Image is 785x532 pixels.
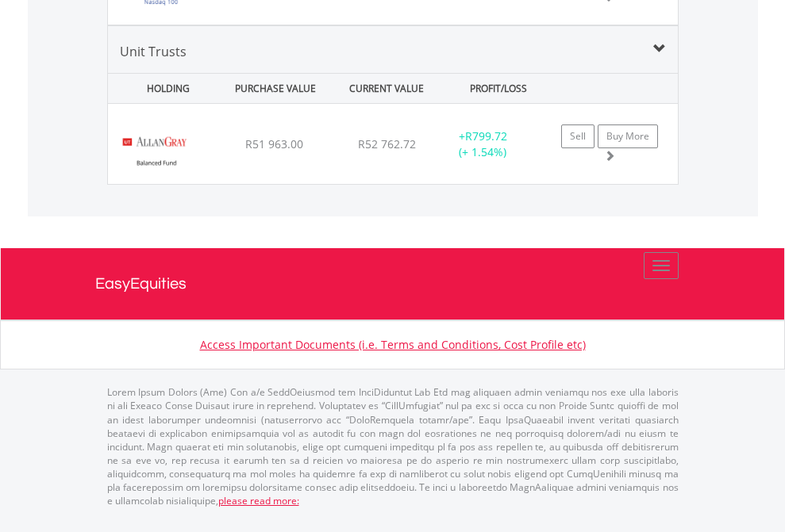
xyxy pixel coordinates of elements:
div: PROFIT/LOSS [444,74,552,103]
div: HOLDING [110,74,217,103]
span: R799.72 [465,128,507,144]
span: Unit Trusts [120,43,187,60]
div: PURCHASE VALUE [221,74,329,103]
span: R51 963.00 [245,136,303,151]
a: Access Important Documents (i.e. Terms and Conditions, Cost Profile etc) [200,337,586,352]
div: + (+ 1.54%) [433,128,533,160]
span: R52 762.72 [358,136,416,151]
a: EasyEquities [95,248,691,320]
a: Sell [561,124,595,148]
a: please read more: [218,494,299,507]
p: Lorem Ipsum Dolors (Ame) Con a/e SeddOeiusmod tem InciDiduntut Lab Etd mag aliquaen admin veniamq... [107,385,679,507]
a: Buy More [598,124,658,148]
img: UT.ZA.AGBC.png [116,124,196,180]
div: CURRENT VALUE [333,74,441,103]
